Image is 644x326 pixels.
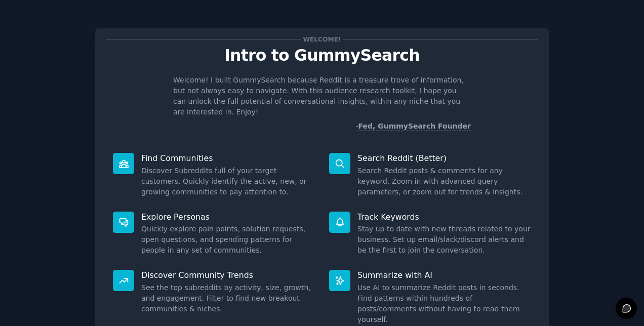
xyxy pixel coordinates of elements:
[357,270,531,280] p: Summarize with AI
[357,224,531,256] dd: Stay up to date with new threads related to your business. Set up email/slack/discord alerts and ...
[141,270,315,280] p: Discover Community Trends
[141,224,315,256] dd: Quickly explore pain points, solution requests, open questions, and spending patterns for people ...
[357,212,531,222] p: Track Keywords
[301,34,343,45] span: Welcome!
[173,75,471,117] p: Welcome! I built GummySearch because Reddit is a treasure trove of information, but not always ea...
[357,153,531,164] p: Search Reddit (Better)
[358,122,471,131] a: Fed, GummySearch Founder
[141,212,315,222] p: Explore Personas
[141,282,315,314] dd: See the top subreddits by activity, size, growth, and engagement. Filter to find new breakout com...
[357,166,531,197] dd: Search Reddit posts & comments for any keyword. Zoom in with advanced query parameters, or zoom o...
[355,121,471,132] div: -
[141,153,315,164] p: Find Communities
[106,47,538,64] p: Intro to GummySearch
[141,166,315,197] dd: Discover Subreddits full of your target customers. Quickly identify the active, new, or growing c...
[357,282,531,325] dd: Use AI to summarize Reddit posts in seconds. Find patterns within hundreds of posts/comments with...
